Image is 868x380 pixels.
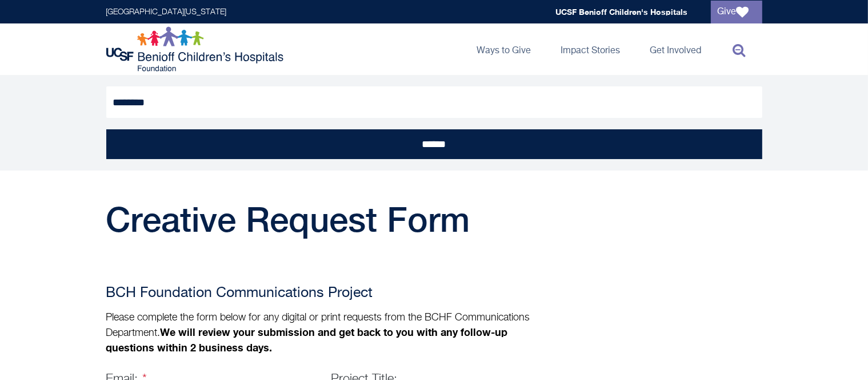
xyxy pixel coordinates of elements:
p: Please complete the form below for any digital or print requests from the BCHF Communications Dep... [106,311,546,356]
a: Impact Stories [552,23,630,75]
h2: BCH Foundation Communications Project [106,282,546,305]
a: [GEOGRAPHIC_DATA][US_STATE] [106,8,227,16]
img: Logo for UCSF Benioff Children's Hospitals Foundation [106,26,286,72]
span: Creative Request Form [106,199,470,239]
a: Get Involved [641,23,711,75]
a: Ways to Give [468,23,541,75]
a: Give [711,1,762,23]
strong: We will review your submission and get back to you with any follow-up questions within 2 business... [106,326,508,354]
a: UCSF Benioff Children's Hospitals [556,7,688,17]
